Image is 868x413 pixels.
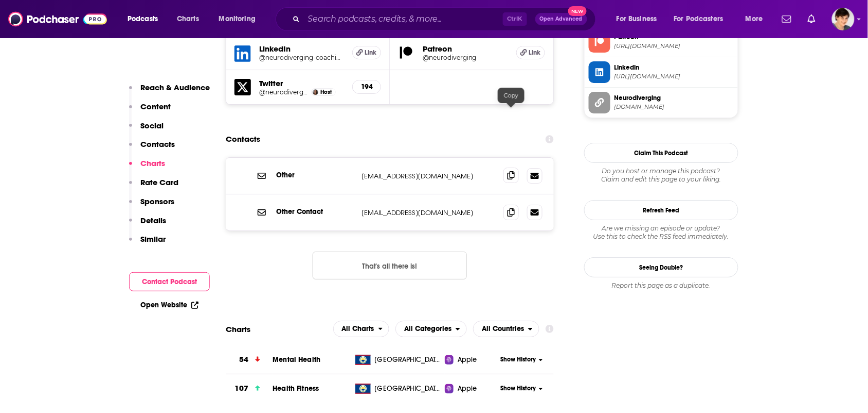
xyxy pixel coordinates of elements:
[497,355,547,364] button: Show History
[584,282,738,290] div: Report this page as a duplicate.
[276,171,353,179] p: Other
[226,324,250,334] h2: Charts
[404,325,451,333] span: All Categories
[497,384,547,393] button: Show History
[395,321,467,337] h2: Categories
[584,200,738,220] button: Refresh Feed
[129,216,166,235] button: Details
[234,383,248,394] h3: 107
[129,272,210,291] button: Contact Podcast
[140,82,210,92] p: Reach & Audience
[129,121,164,140] button: Social
[259,88,309,96] a: @neurodiverging
[140,216,166,225] p: Details
[738,11,776,27] button: open menu
[516,46,545,59] a: Link
[304,11,503,27] input: Search podcasts, credits, & more...
[361,208,495,217] p: [EMAIL_ADDRESS][DOMAIN_NAME]
[313,89,318,95] a: Danielle Sullivan
[458,384,477,394] span: Apple
[128,12,158,26] span: Podcasts
[320,89,332,95] span: Host
[273,355,320,364] a: Mental Health
[120,11,171,27] button: open menu
[276,207,353,216] p: Other Contact
[361,82,372,91] h5: 194
[832,8,855,30] span: Logged in as bethwouldknow
[140,301,198,309] a: Open Website
[140,102,171,111] p: Content
[352,46,381,59] a: Link
[832,8,855,30] img: User Profile
[473,321,539,337] button: open menu
[500,384,536,393] span: Show History
[458,355,477,365] span: Apple
[313,252,467,279] button: Nothing here.
[746,12,763,26] span: More
[351,384,445,394] a: [GEOGRAPHIC_DATA]
[614,103,734,111] span: neurodiverging.com
[500,355,536,364] span: Show History
[375,355,442,365] span: Belize
[482,325,524,333] span: All Countries
[259,44,344,54] h5: LinkedIn
[617,12,657,26] span: For Business
[365,48,377,57] span: Link
[584,167,738,184] div: Claim and edit this page to your liking.
[129,102,171,121] button: Content
[140,139,175,149] p: Contacts
[423,44,508,54] h5: Patreon
[503,12,527,26] span: Ctrl K
[375,384,442,394] span: Belize
[285,7,606,31] div: Search podcasts, credits, & more...
[129,82,210,102] button: Reach & Audience
[589,61,734,83] a: Linkedin[URL][DOMAIN_NAME]
[212,11,269,27] button: open menu
[614,73,734,80] span: https://www.linkedin.com/company/neurodiverging-coaching/
[423,54,508,61] a: @neurodiverging
[226,374,273,403] a: 107
[804,10,820,28] a: Show notifications dropdown
[259,54,344,61] a: @neurodiverging-coaching/
[226,129,260,149] h2: Contacts
[226,345,273,374] a: 54
[219,12,256,26] span: Monitoring
[529,48,540,57] span: Link
[568,6,587,16] span: New
[240,354,249,366] h3: 54
[445,355,497,365] a: Apple
[140,177,178,187] p: Rate Card
[498,88,525,103] div: Copy
[140,234,166,244] p: Similar
[129,196,174,216] button: Sponsors
[778,10,795,28] a: Show notifications dropdown
[832,8,855,30] button: Show profile menu
[589,92,734,113] a: Neurodiverging[DOMAIN_NAME]
[445,384,497,394] a: Apple
[129,234,166,253] button: Similar
[129,158,165,177] button: Charts
[342,325,374,333] span: All Charts
[614,63,734,72] span: Linkedin
[273,384,319,393] a: Health Fitness
[614,42,734,50] span: https://www.patreon.com/neurodiverging
[333,321,390,337] h2: Platforms
[129,139,175,158] button: Contacts
[259,78,344,88] h5: Twitter
[361,172,495,180] p: [EMAIL_ADDRESS][DOMAIN_NAME]
[609,11,670,27] button: open menu
[140,196,174,206] p: Sponsors
[584,167,738,175] span: Do you host or manage this podcast?
[8,9,107,29] img: Podchaser - Follow, Share and Rate Podcasts
[584,257,738,277] a: Seeing Double?
[584,143,738,163] button: Claim This Podcast
[667,11,738,27] button: open menu
[177,12,199,26] span: Charts
[129,177,178,196] button: Rate Card
[589,31,734,53] a: Patreon[URL][DOMAIN_NAME]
